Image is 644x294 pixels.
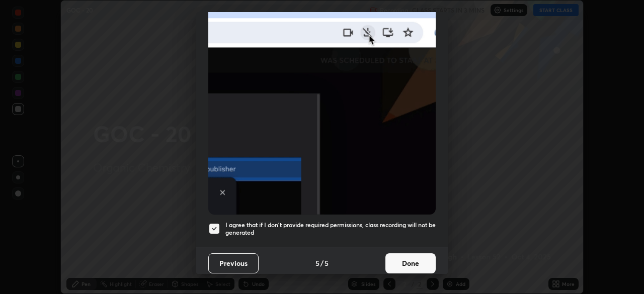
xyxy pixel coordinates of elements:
[225,221,436,237] h5: I agree that if I don't provide required permissions, class recording will not be generated
[385,253,436,273] button: Done
[315,258,319,268] h4: 5
[325,258,329,268] h4: 5
[320,258,324,268] h4: /
[208,253,259,273] button: Previous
